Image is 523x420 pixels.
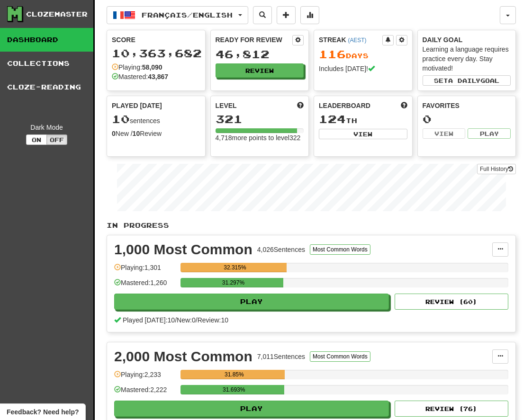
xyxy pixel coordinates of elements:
[300,6,319,24] button: More stats
[114,349,252,364] div: 2,000 Most Common
[114,401,389,417] button: Play
[114,370,176,385] div: Playing: 2,233
[112,63,162,72] div: Playing:
[277,6,296,24] button: Add sentence to collection
[423,128,466,139] button: View
[196,316,198,324] span: /
[319,48,407,61] div: Day s
[112,72,168,81] div: Mastered:
[216,35,293,45] div: Ready for Review
[114,385,176,401] div: Mastered: 2,222
[112,113,200,125] div: sentences
[319,113,407,125] div: th
[123,316,175,324] span: Played [DATE]: 10
[348,37,366,44] a: (AEST)
[319,129,407,139] button: View
[183,263,286,272] div: 32.315%
[216,133,304,143] div: 4,718 more points to level 322
[142,63,162,71] strong: 58,090
[114,263,176,278] div: Playing: 1,301
[114,242,252,257] div: 1,000 Most Common
[112,130,116,137] strong: 0
[297,101,304,110] span: Score more points to level up
[107,221,516,230] p: In Progress
[112,112,130,125] span: 10
[114,278,176,294] div: Mastered: 1,260
[395,294,508,310] button: Review (60)
[175,316,177,324] span: /
[7,407,79,417] span: Open feedback widget
[319,64,407,73] div: Includes [DATE]!
[112,35,200,45] div: Score
[112,101,162,110] span: Played [DATE]
[319,47,346,61] span: 116
[310,351,370,362] button: Most Common Words
[216,101,237,110] span: Level
[257,245,305,254] div: 4,026 Sentences
[148,73,168,80] strong: 43,867
[319,112,346,125] span: 124
[183,370,285,379] div: 31.85%
[423,75,511,86] button: Seta dailygoal
[423,101,511,110] div: Favorites
[112,129,200,138] div: New / Review
[423,35,511,45] div: Daily Goal
[133,130,140,137] strong: 10
[198,316,228,324] span: Review: 10
[423,113,511,125] div: 0
[26,134,47,145] button: On
[216,48,304,60] div: 46,812
[107,6,248,24] button: Français/English
[114,294,389,310] button: Play
[423,45,511,73] div: Learning a language requires practice every day. Stay motivated!
[448,77,480,84] span: a daily
[216,113,304,125] div: 321
[401,101,407,110] span: This week in points, UTC
[46,134,67,145] button: Off
[310,244,370,255] button: Most Common Words
[216,63,304,78] button: Review
[183,385,284,394] div: 31.693%
[183,278,283,287] div: 31.297%
[142,11,233,19] span: Français / English
[395,401,508,417] button: Review (76)
[319,101,370,110] span: Leaderboard
[112,47,200,59] div: 10,363,682
[253,6,272,24] button: Search sentences
[177,316,196,324] span: New: 0
[468,128,511,139] button: Play
[26,9,88,19] div: Clozemaster
[477,164,516,174] a: Full History
[7,123,86,132] div: Dark Mode
[257,352,305,361] div: 7,011 Sentences
[319,35,382,45] div: Streak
